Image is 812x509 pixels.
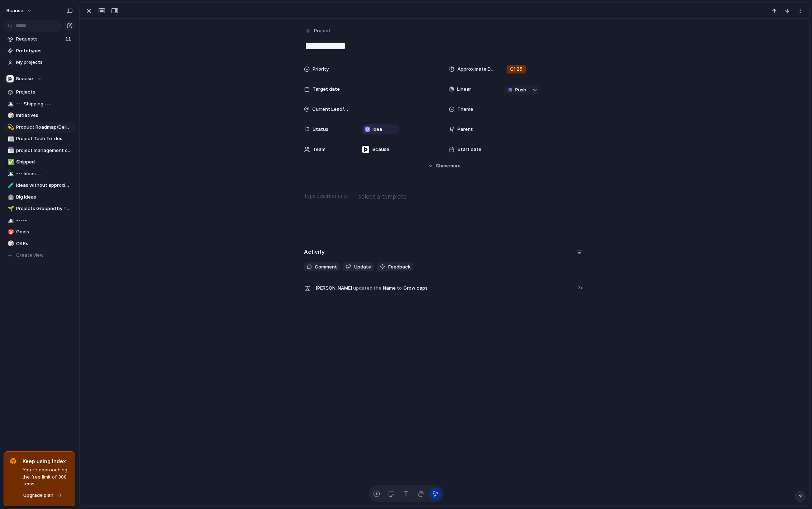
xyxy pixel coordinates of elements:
span: Bcause [372,146,389,153]
h2: Activity [304,248,325,256]
a: Requests11 [4,34,75,44]
a: Prototypes [4,46,75,56]
a: 🎲Initiatives [4,110,75,121]
a: 🗓️Project Tech To-dos [4,133,75,144]
div: 🧪 [8,181,13,190]
div: 🗓️ [8,135,13,143]
span: My projects [16,59,73,66]
div: 🎲 [8,111,13,120]
a: 🏔️--- Shipping --- [4,99,75,109]
span: Ideas without approximate delivery [16,182,73,189]
span: Project [314,27,331,34]
span: --- Shipping --- [16,100,73,108]
span: bcause [6,7,23,14]
span: 11 [65,35,72,43]
div: ✅ [8,158,13,166]
span: Show [436,162,449,170]
button: bcause [3,5,36,16]
button: Upgrade plan [21,490,65,500]
span: Priority [313,66,329,73]
span: Name Grow caps [315,283,574,293]
div: 🏔️ [8,216,13,224]
a: 🎲OKRs [4,238,75,249]
button: Showmore [304,160,585,172]
span: Big ideas [16,194,73,201]
span: Comment [315,263,337,271]
span: Target date [313,86,340,93]
button: Bcause [4,73,75,84]
span: to [397,285,402,292]
span: Team [313,146,326,153]
a: 🏔️----- [4,215,75,226]
a: 💫Product Roadmap/Delivery Pipeline [4,122,75,133]
span: You're approaching the free limit of 300 items [23,466,69,487]
div: 🎯 [8,228,13,236]
span: Update [354,263,371,271]
a: Projects [4,87,75,97]
div: 🌱 [8,205,13,213]
button: 🎯 [6,228,14,236]
div: 🎲 [8,239,13,248]
span: Idea [372,126,382,133]
span: updated the [353,285,381,292]
button: 🏔️ [6,170,14,177]
span: Linear [457,86,471,93]
span: Create view [16,252,44,259]
a: ✅Shipped [4,157,75,167]
span: Project Tech To-dos [16,135,73,142]
div: 🏔️--- Ideas --- [4,168,75,179]
button: Create view [4,250,75,261]
span: Product Roadmap/Delivery Pipeline [16,124,73,131]
div: 🏔️ [8,100,13,108]
a: My projects [4,57,75,68]
button: 🗓️ [6,135,14,142]
div: 🗓️ [8,146,13,154]
span: Projects Grouped by Theme [16,205,73,212]
span: Push [515,86,526,94]
span: Current Lead/Main Responsible [312,106,350,113]
button: 🗓️ [6,147,14,154]
a: 🗓️project management checks [4,145,75,156]
button: Update [343,262,374,272]
span: Approximate Delivery Time [457,66,495,73]
span: --- Ideas --- [16,170,73,177]
button: 💫 [6,124,14,131]
span: Feedback [388,263,410,271]
button: Comment [304,262,340,272]
span: Theme [457,106,473,113]
span: Upgrade plan [23,492,53,499]
div: 💫 [8,123,13,131]
button: 🎲 [6,240,14,247]
button: select a template [357,191,408,202]
button: 🎲 [6,112,14,119]
a: 🤖Big ideas [4,192,75,203]
span: more [449,162,461,170]
button: 🤖 [6,194,14,201]
button: Project [303,26,333,36]
span: project management checks [16,147,73,154]
button: Push [504,85,530,95]
div: 🏔️ [8,170,13,178]
span: Status [313,126,328,133]
a: 🎯Goals [4,227,75,237]
button: Feedback [377,262,413,272]
a: 🌱Projects Grouped by Theme [4,203,75,214]
span: [PERSON_NAME] [315,285,352,292]
span: select a template [358,192,407,201]
span: Keep using Index [23,457,69,465]
span: OKRs [16,240,73,247]
span: Start date [457,146,481,153]
span: Bcause [16,75,33,82]
span: ----- [16,217,73,224]
span: 3d [578,283,585,291]
button: 🏔️ [6,217,14,224]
